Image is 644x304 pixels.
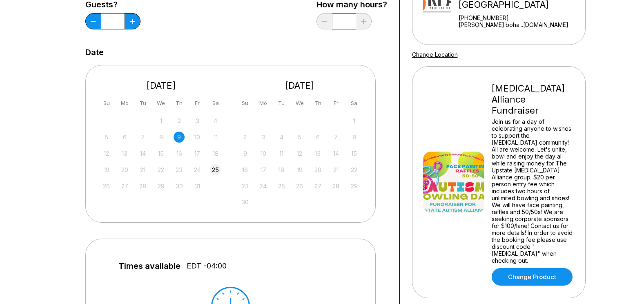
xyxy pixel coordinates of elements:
[119,98,130,109] div: Mo
[258,164,269,175] div: Not available Monday, November 17th, 2025
[101,132,112,143] div: Not available Sunday, October 5th, 2025
[192,164,203,175] div: Not available Friday, October 24th, 2025
[156,132,167,143] div: Not available Wednesday, October 8th, 2025
[192,115,203,126] div: Not available Friday, October 3rd, 2025
[174,98,185,109] div: Th
[330,181,341,192] div: Not available Friday, November 28th, 2025
[119,164,130,175] div: Not available Monday, October 20th, 2025
[210,148,221,159] div: Not available Saturday, October 18th, 2025
[192,181,203,192] div: Not available Friday, October 31st, 2025
[258,181,269,192] div: Not available Monday, November 24th, 2025
[240,148,251,159] div: Not available Sunday, November 9th, 2025
[349,98,360,109] div: Sa
[210,115,221,126] div: Not available Saturday, October 4th, 2025
[423,152,484,213] img: Autism Alliance Fundraiser
[174,181,185,192] div: Not available Thursday, October 30th, 2025
[236,80,363,91] div: [DATE]
[312,98,323,109] div: Th
[258,98,269,109] div: Mo
[192,98,203,109] div: Fr
[330,98,341,109] div: Fr
[349,115,360,126] div: Not available Saturday, November 1st, 2025
[156,164,167,175] div: Not available Wednesday, October 22nd, 2025
[459,14,582,21] div: [PHONE_NUMBER]
[412,51,458,58] a: Change Location
[101,164,112,175] div: Not available Sunday, October 19th, 2025
[118,262,180,270] span: Times available
[119,181,130,192] div: Not available Monday, October 27th, 2025
[258,148,269,159] div: Not available Monday, November 10th, 2025
[156,115,167,126] div: Not available Wednesday, October 1st, 2025
[174,132,185,143] div: Not available Thursday, October 9th, 2025
[156,98,167,109] div: We
[192,148,203,159] div: Not available Friday, October 17th, 2025
[137,148,148,159] div: Not available Tuesday, October 14th, 2025
[312,181,323,192] div: Not available Thursday, November 27th, 2025
[492,118,575,264] div: Join us for a day of celebrating anyone to wishes to support the [MEDICAL_DATA] community! All ar...
[101,98,112,109] div: Su
[137,164,148,175] div: Not available Tuesday, October 21st, 2025
[312,132,323,143] div: Not available Thursday, November 6th, 2025
[210,132,221,143] div: Not available Saturday, October 11th, 2025
[276,148,287,159] div: Not available Tuesday, November 11th, 2025
[174,115,185,126] div: Not available Thursday, October 2nd, 2025
[312,164,323,175] div: Not available Thursday, November 20th, 2025
[294,98,305,109] div: We
[210,98,221,109] div: Sa
[276,98,287,109] div: Tu
[294,132,305,143] div: Not available Wednesday, November 5th, 2025
[240,98,251,109] div: Su
[492,83,575,116] div: [MEDICAL_DATA] Alliance Fundraiser
[98,80,225,91] div: [DATE]
[240,132,251,143] div: Not available Sunday, November 2nd, 2025
[137,98,148,109] div: Tu
[137,132,148,143] div: Not available Tuesday, October 7th, 2025
[349,164,360,175] div: Not available Saturday, November 22nd, 2025
[492,268,573,286] a: Change Product
[187,262,227,270] span: EDT -04:00
[101,148,112,159] div: Not available Sunday, October 12th, 2025
[174,164,185,175] div: Not available Thursday, October 23rd, 2025
[240,164,251,175] div: Not available Sunday, November 16th, 2025
[330,164,341,175] div: Not available Friday, November 21st, 2025
[294,164,305,175] div: Not available Wednesday, November 19th, 2025
[137,181,148,192] div: Not available Tuesday, October 28th, 2025
[100,114,223,192] div: month 2025-10
[101,181,112,192] div: Not available Sunday, October 26th, 2025
[294,181,305,192] div: Not available Wednesday, November 26th, 2025
[210,164,221,175] div: Choose Saturday, October 25th, 2025
[156,148,167,159] div: Not available Wednesday, October 15th, 2025
[276,132,287,143] div: Not available Tuesday, November 4th, 2025
[85,48,104,57] label: Date
[192,132,203,143] div: Not available Friday, October 10th, 2025
[349,132,360,143] div: Not available Saturday, November 8th, 2025
[312,148,323,159] div: Not available Thursday, November 13th, 2025
[276,181,287,192] div: Not available Tuesday, November 25th, 2025
[119,132,130,143] div: Not available Monday, October 6th, 2025
[156,181,167,192] div: Not available Wednesday, October 29th, 2025
[276,164,287,175] div: Not available Tuesday, November 18th, 2025
[240,181,251,192] div: Not available Sunday, November 23rd, 2025
[240,197,251,208] div: Not available Sunday, November 30th, 2025
[119,148,130,159] div: Not available Monday, October 13th, 2025
[349,148,360,159] div: Not available Saturday, November 15th, 2025
[330,148,341,159] div: Not available Friday, November 14th, 2025
[258,132,269,143] div: Not available Monday, November 3rd, 2025
[238,114,361,208] div: month 2025-11
[459,21,582,28] a: [PERSON_NAME].boha...[DOMAIN_NAME]
[294,148,305,159] div: Not available Wednesday, November 12th, 2025
[174,148,185,159] div: Not available Thursday, October 16th, 2025
[330,132,341,143] div: Not available Friday, November 7th, 2025
[349,181,360,192] div: Not available Saturday, November 29th, 2025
